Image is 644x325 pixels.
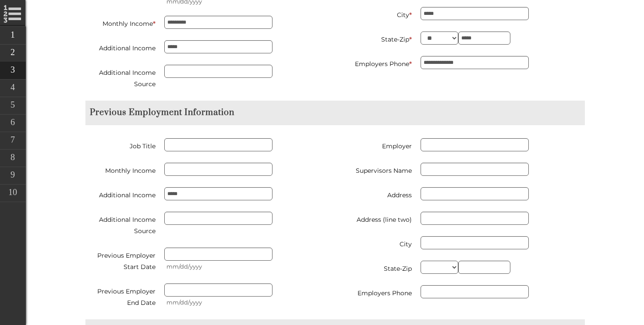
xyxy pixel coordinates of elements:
input: additional income [164,40,272,53]
h2: Previous Employment Information [85,107,585,118]
span: mm/dd/yyyy [164,261,329,272]
label: Job Title [85,138,156,152]
label: Additional Income [85,187,156,201]
input: zipcode [458,31,510,45]
input: address [421,187,529,200]
input: address extened field [421,212,529,225]
input: Monthly Income [164,163,272,176]
input: employer's phone number [421,56,529,69]
label: Employers Phone [342,56,412,70]
label: State-Zip [342,261,412,274]
input: Previous employment end date, please enter date in the format of two digits month slash two digit... [164,283,272,297]
label: Address [342,187,412,201]
input: addtional income source [164,212,272,225]
label: State-Zip [342,31,412,45]
input: additional income [164,187,272,200]
label: City [342,7,412,21]
label: Address (line two) [342,212,412,225]
input: city [421,7,529,20]
input: Employer [421,138,529,151]
label: Monthly Income [85,163,156,176]
input: additional income source [164,65,272,78]
label: City [342,236,412,250]
label: Employers Phone [342,285,412,299]
select: state [421,31,459,45]
label: Supervisors Name [342,163,412,176]
div: Previous employment start date, please enter date in the format of two digits month slash two dig... [164,248,329,272]
input: supervisor's name [421,163,529,176]
label: Additional Income Source [85,212,156,237]
label: Additional Income Source [85,65,156,90]
label: Employer [342,138,412,152]
input: Monthly Income [164,16,272,29]
input: city [421,236,529,249]
input: job title [164,138,272,151]
label: Previous Employer End Date [85,283,156,308]
span: mm/dd/yyyy [164,297,329,308]
select: state [421,261,459,274]
label: Previous Employer Start Date [85,248,156,273]
input: zipcode [458,261,510,274]
label: Additional Income [85,40,156,54]
label: Monthly Income [85,16,156,29]
input: employer's phone number [421,285,529,298]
